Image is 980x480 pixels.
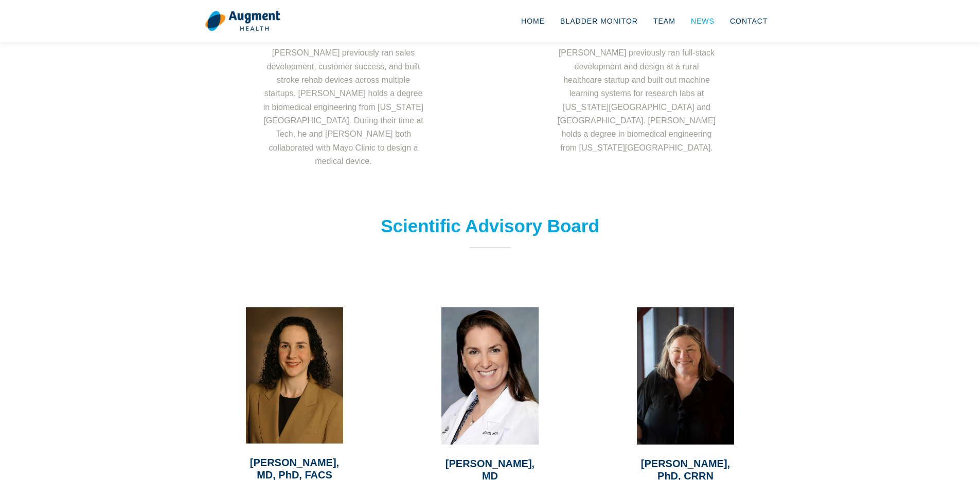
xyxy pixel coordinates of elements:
[513,4,553,38] a: Home
[205,10,280,32] img: logo
[646,4,683,38] a: Team
[683,4,722,38] a: News
[553,4,646,38] a: Bladder Monitor
[722,4,776,38] a: Contact
[547,46,727,155] p: [PERSON_NAME] previously ran full-stack development and design at a rural healthcare startup and ...
[351,215,629,237] h2: Scientific Advisory Board
[254,46,434,169] p: [PERSON_NAME] previously ran sales development, customer success, and built stroke rehab devices ...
